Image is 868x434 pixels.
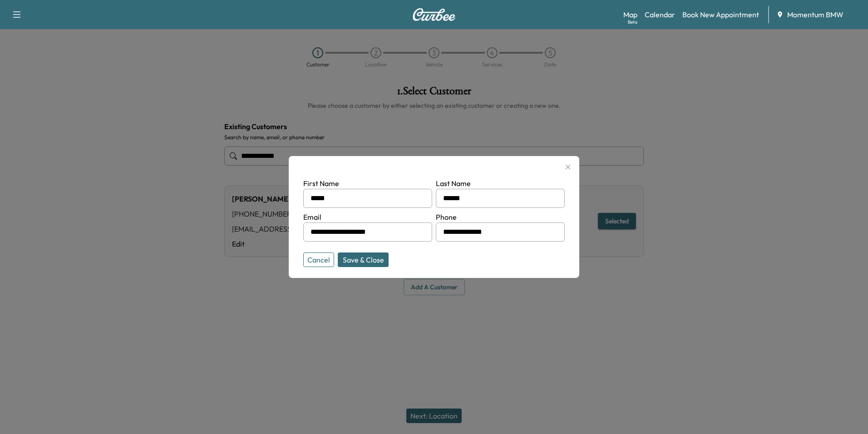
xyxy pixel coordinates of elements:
[303,252,334,267] button: Cancel
[303,179,339,188] label: First Name
[436,212,457,222] label: Phone
[303,212,321,222] label: Email
[436,179,471,188] label: Last Name
[412,8,456,21] img: Curbee Logo
[682,9,759,20] a: Book New Appointment
[628,19,637,25] div: Beta
[645,9,675,20] a: Calendar
[787,9,843,20] span: Momentum BMW
[623,9,637,20] a: MapBeta
[338,252,389,267] button: Save & Close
